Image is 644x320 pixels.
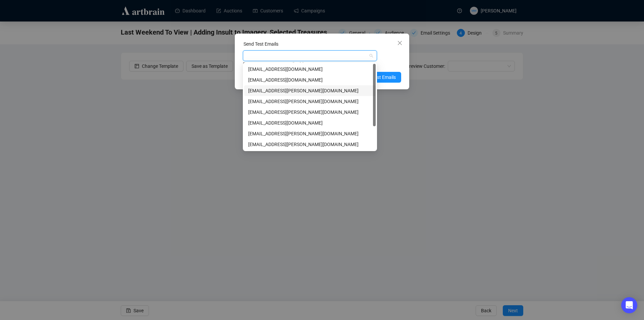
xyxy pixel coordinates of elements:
[244,96,376,107] div: ashapiro@shapiro.com.au
[248,76,372,84] div: [EMAIL_ADDRESS][DOMAIN_NAME]
[244,139,376,150] div: info@shapiro.com.au
[244,64,376,75] div: netanel.p@artbrain.co
[244,75,376,85] div: adar.g@artbrain.co
[248,65,372,73] div: [EMAIL_ADDRESS][DOMAIN_NAME]
[248,130,372,137] div: [EMAIL_ADDRESS][PERSON_NAME][DOMAIN_NAME]
[394,38,405,48] button: Close
[361,74,396,81] span: Send Test Emails
[244,41,278,47] label: Send Test Emails
[248,108,372,116] div: [EMAIL_ADDRESS][PERSON_NAME][DOMAIN_NAME]
[621,297,637,313] div: Open Intercom Messenger
[248,87,372,94] div: [EMAIL_ADDRESS][PERSON_NAME][DOMAIN_NAME]
[248,119,372,127] div: [EMAIL_ADDRESS][DOMAIN_NAME]
[397,40,402,46] span: close
[244,118,376,128] div: dept-admin@shapirp.com.au
[248,141,372,148] div: [EMAIL_ADDRESS][PERSON_NAME][DOMAIN_NAME]
[244,85,376,96] div: mwong@shapiro.com.au
[248,98,372,105] div: [EMAIL_ADDRESS][PERSON_NAME][DOMAIN_NAME]
[244,128,376,139] div: dept-admin@shapiro.com.au
[244,107,376,118] div: rhawthorn@shapiro.com.au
